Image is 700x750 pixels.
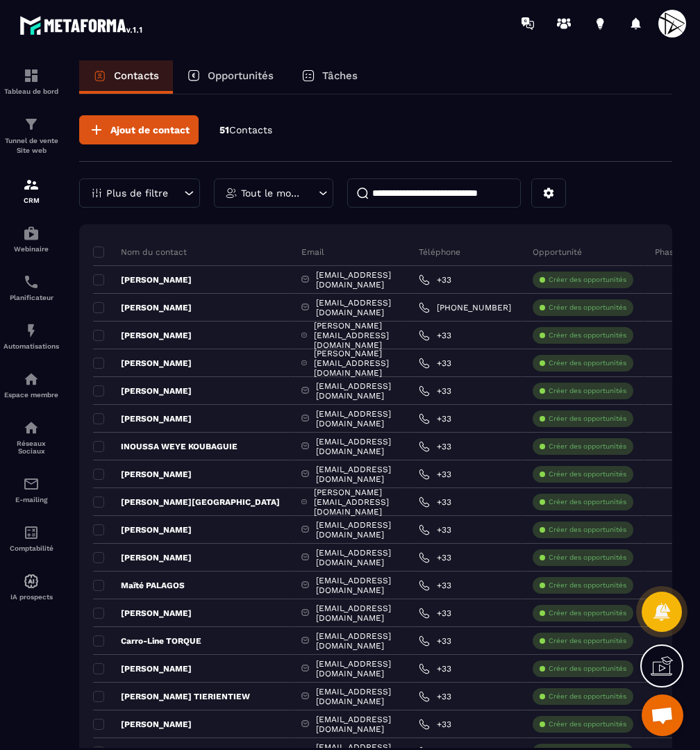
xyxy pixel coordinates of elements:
img: automations [23,371,40,387]
a: social-networksocial-networkRéseaux Sociaux [3,409,59,465]
p: Créer des opportunités [549,275,626,285]
img: email [23,476,40,492]
p: Comptabilité [3,544,59,552]
p: Créer des opportunités [549,525,626,535]
a: formationformationTableau de bord [3,57,59,106]
a: accountantaccountantComptabilité [3,514,59,562]
p: Créer des opportunités [549,636,626,646]
a: formationformationTunnel de vente Site web [3,106,59,166]
a: +33 [419,441,451,452]
p: [PERSON_NAME] [93,274,192,285]
a: automationsautomationsAutomatisations [3,312,59,360]
a: +33 [419,691,451,702]
img: accountant [23,524,40,541]
p: Créer des opportunités [549,581,626,590]
p: 51 [219,124,272,137]
p: Tunnel de vente Site web [3,136,59,156]
a: +33 [419,469,451,480]
p: [PERSON_NAME] [93,719,192,730]
p: Créer des opportunités [549,331,626,340]
p: Créer des opportunités [549,386,626,396]
p: IA prospects [3,593,59,601]
p: [PERSON_NAME] [93,663,192,674]
p: Créer des opportunités [549,692,626,701]
p: Planificateur [3,294,59,301]
p: Téléphone [419,247,460,258]
p: [PERSON_NAME] [93,413,192,424]
p: Opportunité [533,247,582,258]
p: Phase [655,247,678,258]
button: Ajout de contact [79,115,199,144]
p: Créer des opportunités [549,719,626,729]
p: [PERSON_NAME] [93,469,192,480]
p: CRM [3,197,59,204]
p: Créer des opportunités [549,497,626,507]
p: Espace membre [3,391,59,399]
a: +33 [419,580,451,591]
p: [PERSON_NAME] [93,358,192,369]
p: Créer des opportunités [549,664,626,674]
a: +33 [419,413,451,424]
a: Contacts [79,60,173,94]
a: automationsautomationsEspace membre [3,360,59,409]
img: social-network [23,419,40,436]
img: automations [23,225,40,242]
a: +33 [419,608,451,619]
p: Créer des opportunités [549,414,626,424]
a: Opportunités [173,60,287,94]
img: scheduler [23,274,40,290]
p: Créer des opportunités [549,469,626,479]
img: formation [23,67,40,84]
p: Opportunités [208,69,274,82]
p: [PERSON_NAME] TIERIENTIEW [93,691,250,702]
p: Email [301,247,324,258]
a: +33 [419,385,451,397]
a: emailemailE-mailing [3,465,59,514]
a: +33 [419,274,451,285]
p: Créer des opportunités [549,358,626,368]
a: +33 [419,497,451,508]
p: Créer des opportunités [549,608,626,618]
p: Webinaire [3,245,59,253]
a: +33 [419,358,451,369]
p: Réseaux Sociaux [3,440,59,455]
p: Automatisations [3,342,59,350]
p: Plus de filtre [106,188,168,198]
p: Créer des opportunités [549,442,626,451]
p: Créer des opportunités [549,553,626,562]
span: Ajout de contact [110,123,190,137]
a: +33 [419,635,451,647]
img: logo [19,12,144,37]
p: Tâches [322,69,358,82]
p: [PERSON_NAME] [93,302,192,313]
img: formation [23,176,40,193]
p: [PERSON_NAME][GEOGRAPHIC_DATA] [93,497,280,508]
div: Ouvrir le chat [642,694,683,736]
a: automationsautomationsWebinaire [3,215,59,263]
p: Maïté PALAGOS [93,580,185,591]
a: +33 [419,330,451,341]
a: schedulerschedulerPlanificateur [3,263,59,312]
a: Tâches [287,60,372,94]
p: [PERSON_NAME] [93,552,192,563]
img: formation [23,116,40,133]
img: automations [23,322,40,339]
p: [PERSON_NAME] [93,330,192,341]
p: INOUSSA WEYE KOUBAGUIE [93,441,237,452]
p: Tout le monde [241,188,303,198]
a: +33 [419,552,451,563]
a: [PHONE_NUMBER] [419,302,511,313]
a: +33 [419,663,451,674]
p: Carro-Line TORQUE [93,635,201,647]
a: formationformationCRM [3,166,59,215]
p: [PERSON_NAME] [93,524,192,535]
span: Contacts [229,124,272,135]
img: automations [23,573,40,590]
p: Nom du contact [93,247,187,258]
p: E-mailing [3,496,59,503]
a: +33 [419,524,451,535]
p: [PERSON_NAME] [93,385,192,397]
p: [PERSON_NAME] [93,608,192,619]
a: +33 [419,719,451,730]
p: Contacts [114,69,159,82]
